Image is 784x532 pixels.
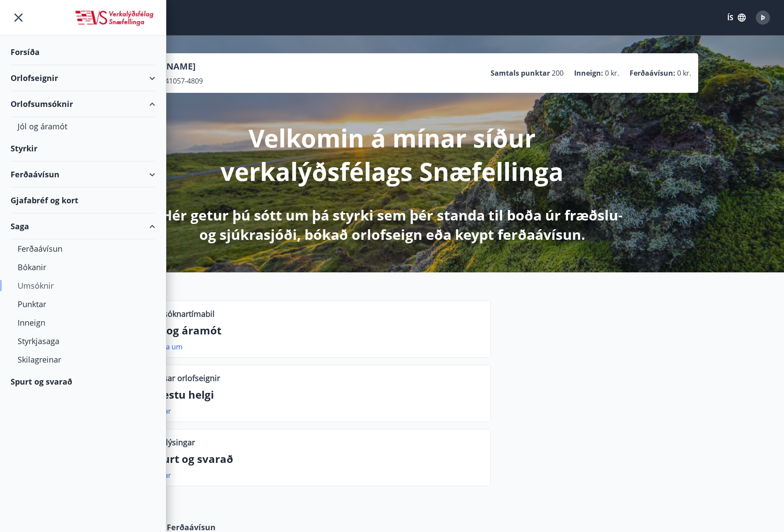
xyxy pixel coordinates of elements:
[150,451,483,466] p: Spurt og svarað
[18,239,148,258] div: Ferðaávísun
[150,308,215,319] p: Umsóknartímabil
[574,68,603,78] p: Inneign :
[11,136,155,161] div: Styrkir
[150,437,195,448] p: Upplýsingar
[677,68,691,78] span: 0 kr.
[761,13,765,22] span: Þ
[18,332,148,350] div: Styrkjasaga
[150,372,220,384] p: Lausar orlofseignir
[150,342,183,352] a: Sækja um
[605,68,619,78] span: 0 kr.
[11,39,155,65] div: Forsíða
[18,350,148,369] div: Skilagreinar
[18,258,148,276] div: Bókanir
[150,387,483,402] p: Næstu helgi
[160,121,624,188] p: Velkomin á mínar síður verkalýðsfélags Snæfellinga
[18,117,148,136] div: Jól og áramót
[722,10,751,26] button: ÍS
[11,10,26,26] button: menu
[491,68,550,78] p: Samtals punktar
[18,276,148,295] div: Umsóknir
[11,91,155,117] div: Orlofsumsóknir
[74,10,155,27] img: union_logo
[630,68,675,78] p: Ferðaávísun :
[752,7,773,28] button: Þ
[11,187,155,213] div: Gjafabréf og kort
[11,213,155,239] div: Saga
[11,65,155,91] div: Orlofseignir
[161,76,203,86] span: 141057-4809
[18,295,148,313] div: Punktar
[18,313,148,332] div: Inneign
[160,205,624,244] p: Hér getur þú sótt um þá styrki sem þér standa til boða úr fræðslu- og sjúkrasjóði, bókað orlofsei...
[552,68,564,78] span: 200
[11,161,155,187] div: Ferðaávísun
[150,323,483,338] p: Jól og áramót
[11,369,155,394] div: Spurt og svarað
